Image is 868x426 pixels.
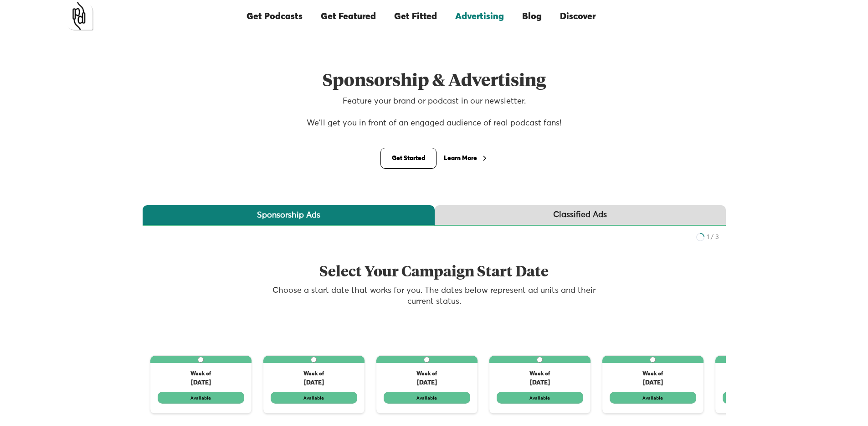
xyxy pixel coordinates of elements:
h1: Sponsorship & Advertising [259,71,609,91]
a: Advertising [446,1,513,32]
p: Choose a start date that works for you. The dates below represent ad units and their current status. [259,285,609,307]
a: Get Featured [312,1,385,32]
a: Learn More [444,153,488,164]
a: Discover [551,1,605,32]
div: 1 / 3 [707,233,719,242]
a: Get Podcasts [237,1,312,32]
a: home [65,2,93,31]
h2: Select Your Campaign Start Date [259,264,609,281]
div: Learn More [444,155,477,161]
div: Sponsorship Ads [257,210,320,221]
p: Feature your brand or podcast in our newsletter. We'll get you in front of an engaged audience of... [259,96,609,143]
a: Get Started [380,148,437,169]
a: Blog [513,1,551,32]
div: Classified Ads [553,209,607,221]
a: Get Fitted [385,1,446,32]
